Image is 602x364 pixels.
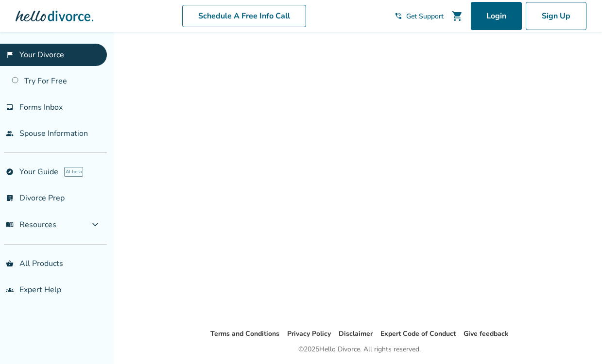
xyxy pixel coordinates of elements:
li: Disclaimer [339,328,373,340]
a: Expert Code of Conduct [380,329,456,338]
span: phone_in_talk [395,12,402,20]
a: Sign Up [526,2,586,30]
span: inbox [6,103,14,111]
a: Privacy Policy [287,329,331,338]
span: explore [6,168,14,176]
span: Get Support [406,12,444,21]
span: menu_book [6,221,14,229]
span: Forms Inbox [19,102,63,113]
a: Login [471,2,522,30]
a: phone_in_talkGet Support [395,12,444,21]
span: groups [6,286,14,294]
a: Terms and Conditions [210,329,279,338]
span: AI beta [64,167,83,177]
span: shopping_basket [6,260,14,267]
span: list_alt_check [6,194,14,202]
div: © 2025 Hello Divorce. All rights reserved. [298,344,421,355]
span: people [6,130,14,137]
li: Give feedback [464,328,509,340]
a: Schedule A Free Info Call [182,5,306,27]
span: expand_more [89,219,101,231]
span: flag_2 [6,51,14,59]
span: shopping_cart [451,10,463,22]
span: Resources [6,219,56,230]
